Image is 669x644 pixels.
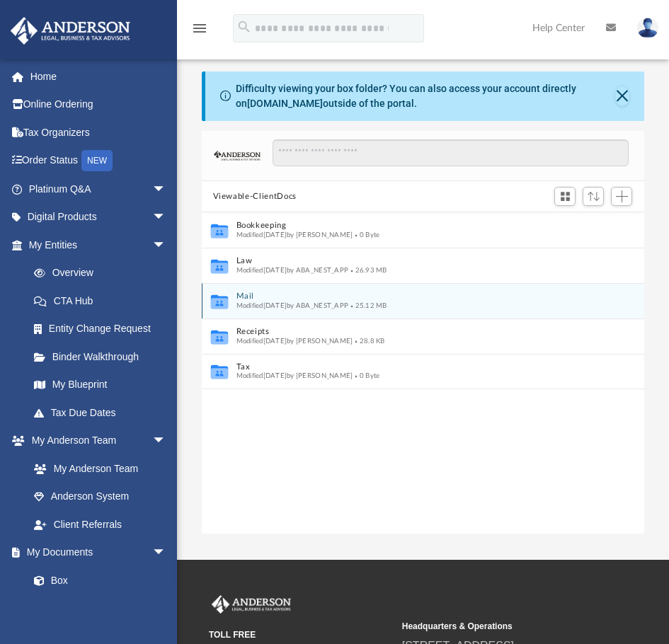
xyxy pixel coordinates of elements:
input: Search files and folders [273,139,629,166]
button: Sort [583,187,604,206]
span: Modified [DATE] by [PERSON_NAME] [236,231,353,238]
button: Tax [236,362,591,372]
a: My Blueprint [20,371,181,399]
span: 0 Byte [353,372,379,379]
a: Anderson System [20,483,181,511]
span: 26.93 MB [348,267,387,274]
a: Entity Change Request [20,315,188,343]
a: Box [20,566,173,594]
span: Modified [DATE] by [PERSON_NAME] [236,372,353,379]
i: search [236,19,252,35]
small: Headquarters & Operations [402,620,585,633]
img: Anderson Advisors Platinum Portal [209,595,294,614]
i: menu [191,20,208,37]
a: Online Ordering [10,91,188,119]
a: Tax Organizers [10,118,188,146]
a: Home [10,62,188,91]
a: Binder Walkthrough [20,343,188,371]
div: grid [202,212,645,534]
a: Meeting Minutes [20,594,181,623]
span: 28.8 KB [353,338,384,345]
a: Overview [20,259,188,287]
a: My Documentsarrow_drop_down [10,539,181,567]
span: Modified [DATE] by ABA_NEST_APP [236,267,348,274]
a: My Anderson Teamarrow_drop_down [10,427,181,455]
img: User Pic [637,18,658,38]
button: Viewable-ClientDocs [213,190,297,203]
button: Add [611,187,632,207]
small: TOLL FREE [209,628,392,641]
a: Tax Due Dates [20,398,188,427]
a: Digital Productsarrow_drop_down [10,203,188,231]
span: arrow_drop_down [152,427,181,456]
span: 0 Byte [353,231,379,238]
span: arrow_drop_down [152,175,181,204]
button: Bookkeeping [236,222,591,231]
span: arrow_drop_down [152,203,181,232]
button: Mail [236,292,591,301]
a: [DOMAIN_NAME] [247,98,323,109]
button: Law [236,257,591,266]
span: 25.12 MB [348,302,387,309]
div: Difficulty viewing your box folder? You can also access your account directly on outside of the p... [236,81,615,111]
button: Close [615,86,629,106]
div: NEW [81,150,113,171]
span: Modified [DATE] by ABA_NEST_APP [236,302,348,309]
img: Anderson Advisors Platinum Portal [6,17,135,45]
a: Client Referrals [20,510,181,539]
span: Modified [DATE] by [PERSON_NAME] [236,338,353,345]
button: Switch to Grid View [554,187,576,207]
a: Platinum Q&Aarrow_drop_down [10,175,188,203]
a: My Entitiesarrow_drop_down [10,231,188,259]
a: Order StatusNEW [10,146,188,176]
a: CTA Hub [20,287,188,315]
a: My Anderson Team [20,454,173,483]
a: menu [191,27,208,37]
span: arrow_drop_down [152,539,181,568]
button: Receipts [236,328,591,337]
span: arrow_drop_down [152,231,181,260]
